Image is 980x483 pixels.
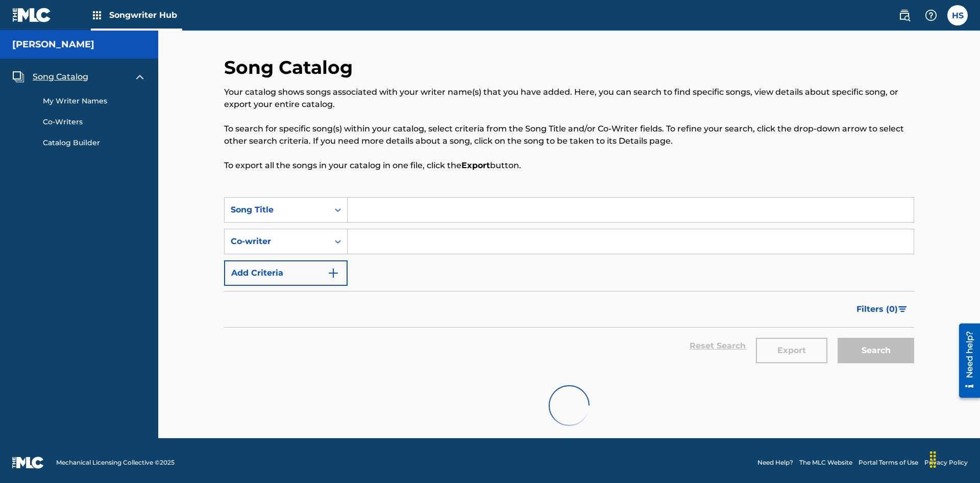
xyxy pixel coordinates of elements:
[109,9,182,21] span: Songwriter Hub
[231,235,323,248] div: Co-writer
[224,123,914,147] p: To search for specific song(s) within your catalog, select criteria from the Song Title and/or Co...
[461,160,490,170] strong: Export
[859,458,918,467] a: Portal Terms of Use
[921,5,941,25] div: Help
[925,9,937,21] img: help
[327,267,339,279] img: 9d2ae6d4665cec9f34b9.svg
[894,5,915,25] a: Public Search
[757,458,793,467] a: Need Help?
[924,458,968,467] a: Privacy Policy
[224,260,348,286] button: Add Criteria
[224,197,914,373] form: Search Form
[898,9,911,21] img: search
[951,319,980,403] iframe: Resource Center
[12,71,24,83] img: Song Catalog
[12,457,44,469] img: logo
[43,138,146,148] a: Catalog Builder
[799,458,852,467] a: The MLC Website
[12,39,94,50] h5: Toby Songwriter
[12,8,52,22] img: MLC Logo
[947,5,968,25] div: User Menu
[929,434,980,483] iframe: Chat Widget
[856,303,898,315] span: Filters ( 0 )
[545,381,594,430] img: preloader
[43,96,146,106] a: My Writer Names
[33,71,88,83] span: Song Catalog
[91,9,103,21] img: Top Rightsholders
[224,159,914,172] p: To export all the songs in your catalog in one file, click the button.
[224,86,914,111] p: Your catalog shows songs associated with your writer name(s) that you have added. Here, you can s...
[43,117,146,127] a: Co-Writers
[850,297,914,322] button: Filters (0)
[925,444,941,475] div: Drag
[134,71,146,83] img: expand
[56,458,175,467] span: Mechanical Licensing Collective © 2025
[12,71,88,83] a: Song CatalogSong Catalog
[224,56,358,79] h2: Song Catalog
[898,306,907,312] img: filter
[231,204,323,216] div: Song Title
